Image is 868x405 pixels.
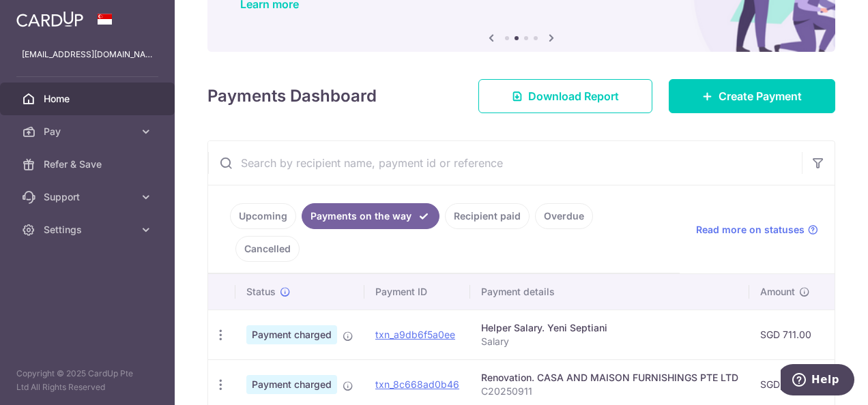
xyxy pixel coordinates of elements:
[364,274,470,310] th: Payment ID
[44,125,134,138] span: Pay
[44,223,134,237] span: Settings
[207,84,377,108] h4: Payments Dashboard
[478,79,652,113] a: Download Report
[481,371,738,385] div: Renovation. CASA AND MAISON FURNISHINGS PTE LTD
[481,385,738,398] p: C20250911
[781,364,854,398] iframe: Opens a widget where you can find more information
[375,378,459,390] a: txn_8c668ad0b46
[719,88,802,104] span: Create Payment
[44,190,134,204] span: Support
[230,203,296,229] a: Upcoming
[208,141,802,185] input: Search by recipient name, payment id or reference
[375,329,455,340] a: txn_a9db6f5a0ee
[481,335,738,348] p: Salary
[749,310,836,359] td: SGD 711.00
[481,321,738,335] div: Helper Salary. Yeni Septiani
[528,88,619,104] span: Download Report
[669,79,835,113] a: Create Payment
[22,48,153,61] p: [EMAIL_ADDRESS][DOMAIN_NAME]
[246,375,337,394] span: Payment charged
[246,325,337,344] span: Payment charged
[445,203,530,229] a: Recipient paid
[44,157,134,171] span: Refer & Save
[16,11,83,27] img: CardUp
[760,285,795,299] span: Amount
[696,223,805,237] span: Read more on statuses
[302,203,439,229] a: Payments on the way
[246,285,276,299] span: Status
[235,236,300,262] a: Cancelled
[44,92,134,106] span: Home
[535,203,593,229] a: Overdue
[696,223,818,237] a: Read more on statuses
[470,274,749,310] th: Payment details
